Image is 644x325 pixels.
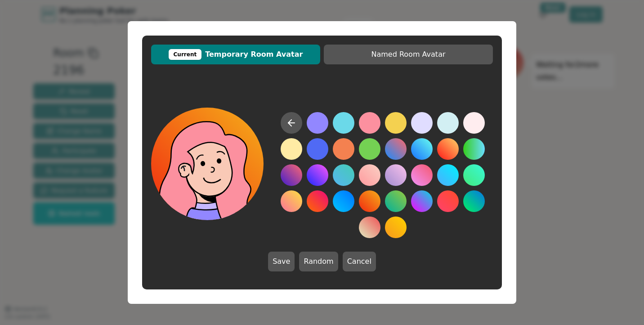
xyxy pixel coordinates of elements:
span: Temporary Room Avatar [156,49,316,60]
button: Save [268,252,295,271]
span: Named Room Avatar [328,49,488,60]
button: Named Room Avatar [324,45,493,64]
button: Cancel [343,252,376,271]
button: Random [299,252,338,271]
div: Current [169,49,202,60]
button: CurrentTemporary Room Avatar [151,45,320,64]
